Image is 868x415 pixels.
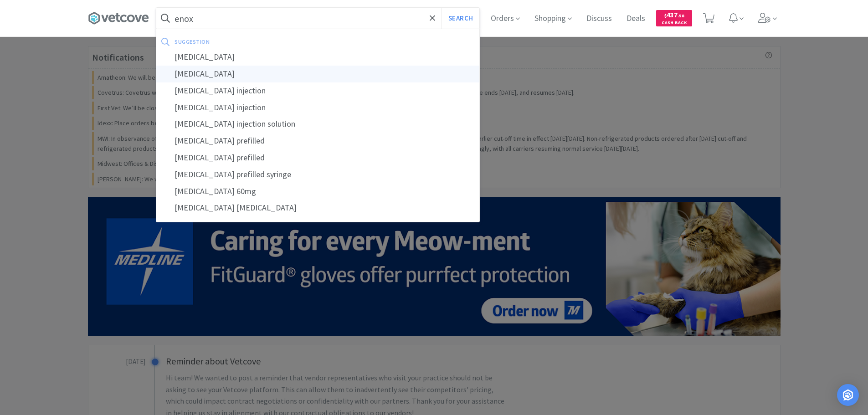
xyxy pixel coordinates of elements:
a: Discuss [583,15,616,23]
div: [MEDICAL_DATA] [156,49,479,66]
span: $ [664,13,667,19]
div: [MEDICAL_DATA] injection solution [156,116,479,133]
div: [MEDICAL_DATA] injection [156,82,479,99]
div: [MEDICAL_DATA] prefilled [156,149,479,166]
span: . 58 [678,13,684,19]
div: [MEDICAL_DATA] [156,66,479,82]
a: $437.58Cash Back [656,6,692,31]
div: suggestion [175,35,342,49]
div: [MEDICAL_DATA] prefilled [156,133,479,149]
span: 437 [664,10,684,19]
input: Search by item, sku, manufacturer, ingredient, size... [156,8,479,29]
span: Cash Back [662,20,687,26]
div: [MEDICAL_DATA] prefilled syringe [156,166,479,183]
div: [MEDICAL_DATA] [MEDICAL_DATA] [156,200,479,216]
div: Open Intercom Messenger [837,384,859,406]
a: Deals [623,15,649,23]
div: [MEDICAL_DATA] 60mg [156,183,479,200]
div: [MEDICAL_DATA] injection [156,99,479,116]
button: Search [442,8,479,29]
